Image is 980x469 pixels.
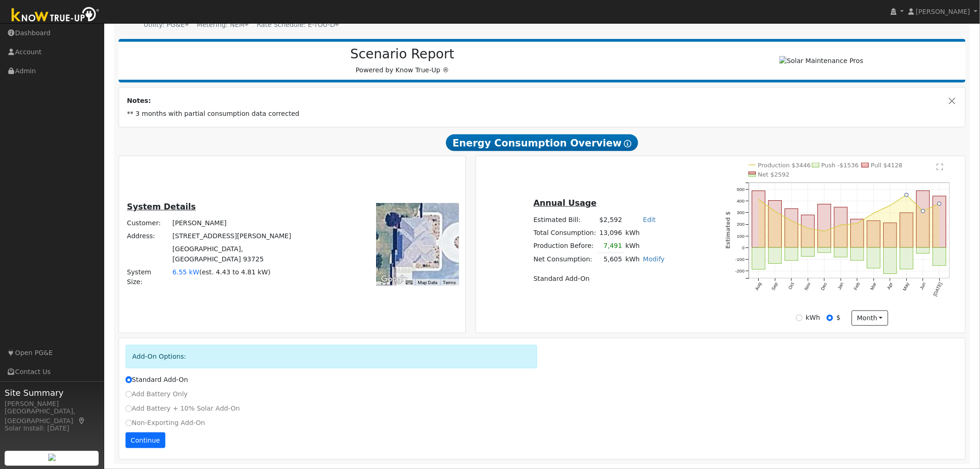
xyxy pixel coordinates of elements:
[917,248,930,254] rect: onclick=""
[624,253,641,266] td: kWh
[853,282,861,292] text: Feb
[822,162,859,169] text: Push -$1536
[806,227,810,230] circle: onclick=""
[938,202,942,206] circle: onclick=""
[916,8,970,15] span: [PERSON_NAME]
[818,248,831,253] rect: onclick=""
[818,204,831,248] rect: onclick=""
[257,21,339,28] span: Alias: H2ETOUDN
[532,226,598,239] td: Total Consumption:
[172,268,199,276] span: 6.55 kW
[379,273,409,285] img: Google
[785,209,798,248] rect: onclick=""
[624,239,641,253] td: kWh
[126,217,171,230] td: Customer:
[933,282,943,297] text: [DATE]
[78,417,86,425] a: Map
[126,376,132,383] input: Standard Add-On
[171,217,316,230] td: [PERSON_NAME]
[126,391,132,398] input: Add Battery Only
[48,454,56,461] img: retrieve
[126,375,188,385] label: Standard Add-On
[737,222,745,227] text: 200
[5,406,99,426] div: [GEOGRAPHIC_DATA], [GEOGRAPHIC_DATA]
[917,191,930,248] rect: onclick=""
[598,226,624,239] td: 13,096
[197,20,249,30] div: Metering: NEM
[804,282,811,292] text: Nov
[5,387,99,399] span: Site Summary
[534,198,597,208] u: Annual Usage
[735,269,745,274] text: -200
[171,266,316,288] td: System Size
[787,282,795,291] text: Oct
[867,248,880,269] rect: onclick=""
[7,5,104,26] img: Know True-Up
[171,230,316,243] td: [STREET_ADDRESS][PERSON_NAME]
[443,280,456,285] a: Terms (opens in new tab)
[758,171,790,178] text: Net $2592
[598,253,624,266] td: 5,605
[144,20,189,30] div: Utility: PG&E
[127,97,151,104] strong: Notes:
[532,213,598,226] td: Estimated Bill:
[888,204,892,208] circle: onclick=""
[725,212,732,249] text: Estimated $
[773,210,777,214] circle: onclick=""
[123,46,682,75] div: Powered by Know True-Up ®
[126,404,240,413] label: Add Battery + 10% Solar Add-On
[418,279,438,286] button: Map Data
[768,201,781,248] rect: onclick=""
[937,163,943,171] text: 
[827,315,833,321] input: $
[171,243,316,266] td: [GEOGRAPHIC_DATA], [GEOGRAPHIC_DATA] 93725
[835,248,848,258] rect: onclick=""
[737,187,745,192] text: 500
[737,234,745,239] text: 100
[933,196,946,248] rect: onclick=""
[598,213,624,226] td: $2,592
[532,273,666,285] td: Standard Add-On
[406,279,412,286] button: Keyboard shortcuts
[872,212,876,215] circle: onclick=""
[754,282,762,292] text: Aug
[127,202,196,211] u: System Details
[199,268,202,276] span: (
[5,424,99,433] div: Solar Install: [DATE]
[855,222,859,226] circle: onclick=""
[532,253,598,266] td: Net Consumption:
[851,248,864,261] rect: onclick=""
[902,282,911,292] text: May
[126,345,537,368] div: Add-On Options:
[126,266,171,288] td: System Size:
[758,162,811,169] text: Production $3446
[790,219,793,223] circle: onclick=""
[837,282,845,291] text: Jan
[801,215,814,248] rect: onclick=""
[126,108,959,120] td: ** 3 months with partial consumption data corrected
[796,315,803,321] input: kWh
[835,208,848,248] rect: onclick=""
[742,246,745,251] text: 0
[5,399,99,409] div: [PERSON_NAME]
[839,223,843,227] circle: onclick=""
[446,134,638,151] span: Energy Consumption Overview
[624,140,632,147] i: Show Help
[884,248,897,274] rect: onclick=""
[757,198,760,202] circle: onclick=""
[735,257,745,262] text: -100
[948,96,957,106] button: Close
[643,255,665,263] a: Modify
[643,216,656,223] a: Edit
[871,162,903,169] text: Pull $4128
[126,418,205,428] label: Non-Exporting Add-On
[752,248,765,270] rect: onclick=""
[852,311,888,326] button: month
[268,268,271,276] span: )
[126,420,132,426] input: Non-Exporting Add-On
[836,313,841,323] label: $
[785,248,798,261] rect: onclick=""
[128,46,677,62] h2: Scenario Report
[867,221,880,248] rect: onclick=""
[801,248,814,257] rect: onclick=""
